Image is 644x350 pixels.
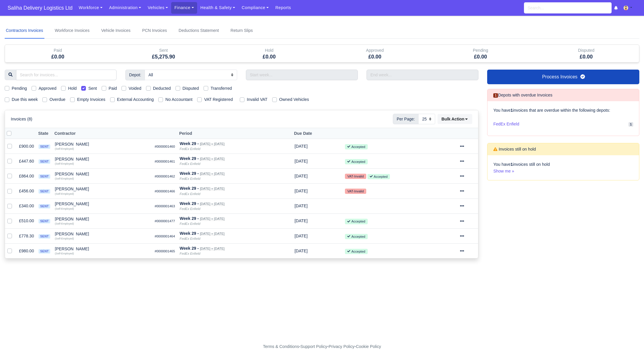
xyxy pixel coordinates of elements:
span: sent [39,189,50,194]
a: Return Slips [229,23,254,39]
small: [DATE] » [DATE] [200,172,224,176]
span: 3 days from now [294,249,308,253]
a: Workforce [75,2,106,13]
small: [DATE] » [DATE] [200,247,224,251]
div: Approved [326,47,423,54]
strong: Week 29 - [180,231,199,236]
a: FedEx Enfield 1 [493,118,633,130]
label: Disputed [183,85,199,92]
strong: 1 [511,162,513,167]
i: FedEx Enfield [180,207,200,211]
small: [DATE] » [DATE] [200,157,224,161]
td: £778.30 [17,228,36,243]
small: (Self-Employed) [55,237,74,240]
div: [PERSON_NAME] [55,232,150,236]
h6: Depots with overdue Invoices [493,93,552,98]
i: FedEx Enfield [180,192,200,196]
small: Accepted [345,249,367,254]
i: FedEx Enfield [180,177,200,180]
span: sent [39,249,50,254]
h6: Invoices still on hold [493,147,536,152]
small: (Self-Employed) [55,177,74,180]
small: #0000001461 [155,160,175,163]
span: Per Page: [393,114,419,124]
small: Accepted [345,159,367,164]
small: #0000001462 [155,175,175,178]
a: Privacy Policy [329,344,355,349]
div: Approved [322,45,428,62]
span: 3 days from now [294,189,308,193]
small: (Self-Employed) [55,252,74,255]
small: #0000001465 [155,249,175,253]
span: sent [39,234,50,239]
td: £340.00 [17,199,36,213]
label: Voided [129,85,141,92]
label: Due this week [12,96,38,103]
small: [DATE] » [DATE] [200,142,224,146]
strong: Week 29 - [180,186,199,191]
small: [DATE] » [DATE] [200,187,224,191]
div: Paid [9,47,106,54]
div: [PERSON_NAME] [55,142,150,146]
div: Hold [221,47,318,54]
a: Deductions Statement [178,23,220,39]
span: 3 days from now [294,234,308,238]
a: Vehicles [144,2,171,13]
td: £456.00 [17,184,36,199]
a: Terms & Conditions [263,344,299,349]
input: End week... [367,70,478,80]
td: £980.00 [17,244,36,258]
strong: Week 29 - [180,171,199,176]
label: Transferred [211,85,232,92]
h6: Invoices (8) [11,117,32,122]
span: 3 days from now [294,204,308,208]
div: [PERSON_NAME] [55,187,150,191]
span: sent [39,219,50,223]
small: #0000001463 [155,204,175,208]
a: Contractors Invoices [5,23,44,39]
div: Disputed [538,47,635,54]
label: Paid [109,85,117,92]
small: Accepted [345,234,367,239]
a: Show me » [493,169,514,173]
div: [PERSON_NAME] [55,247,150,251]
small: [DATE] » [DATE] [200,217,224,221]
td: £447.60 [17,154,36,169]
label: Approved [39,85,56,92]
label: Pending [12,85,27,92]
div: Pending [428,45,533,62]
div: Sent [111,45,216,62]
div: Sent [115,47,212,54]
label: Sent [88,85,97,92]
span: 3 days from now [294,144,308,149]
div: Paid [5,45,111,62]
iframe: Chat Widget [539,282,644,350]
a: PCN Invoices [141,23,168,39]
div: [PERSON_NAME] [55,202,150,206]
small: Accepted [345,219,367,224]
input: Start week... [246,70,358,80]
small: (Self-Employed) [55,222,74,225]
th: Period [177,128,292,139]
small: #0000001466 [155,189,175,193]
i: FedEx Enfield [180,222,200,225]
div: [PERSON_NAME] [55,157,150,161]
th: Due Date [292,128,343,139]
span: 1 [629,122,633,127]
a: Finance [171,2,197,13]
a: Saliha Delivery Logistics Ltd [5,2,75,14]
strong: Week 29 - [180,141,199,146]
small: Accepted [345,144,367,149]
strong: Week 29 - [180,201,199,206]
td: £510.00 [17,213,36,228]
small: VAT-Invalid [345,189,366,194]
div: Disputed [533,45,639,62]
div: - - - [156,343,489,350]
div: [PERSON_NAME] [55,217,150,221]
span: FedEx Enfield [493,121,519,127]
small: Accepted [367,174,390,179]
